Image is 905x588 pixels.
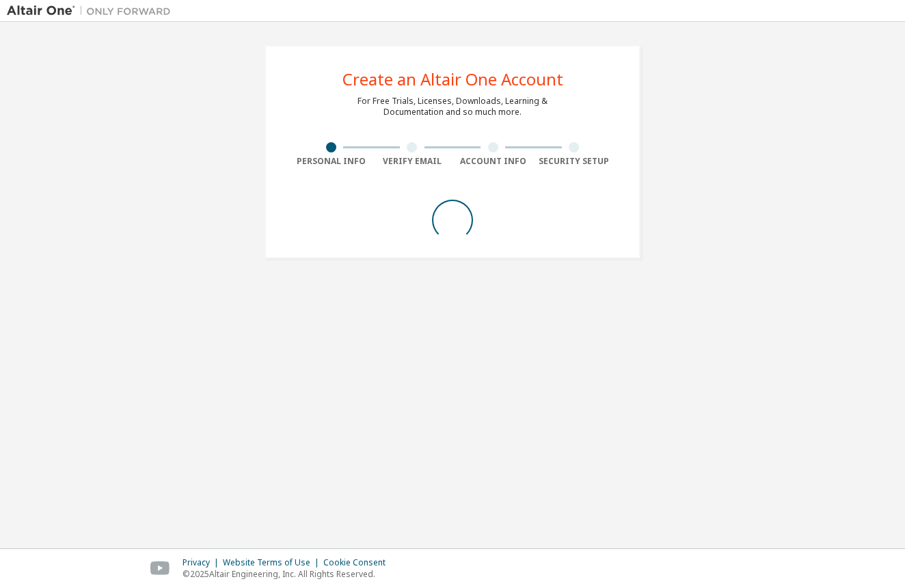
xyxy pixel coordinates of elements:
div: Website Terms of Use [223,557,323,568]
div: Personal Info [291,156,372,167]
img: Altair One [7,4,178,18]
p: © 2025 Altair Engineering, Inc. All Rights Reserved. [183,568,394,580]
div: Cookie Consent [323,557,394,568]
img: youtube.svg [150,561,170,576]
div: Verify Email [372,156,453,167]
div: Create an Altair One Account [342,71,563,88]
div: For Free Trials, Licenses, Downloads, Learning & Documentation and so much more. [357,96,548,118]
div: Privacy [183,557,223,568]
div: Account Info [452,156,534,167]
div: Security Setup [534,156,615,167]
